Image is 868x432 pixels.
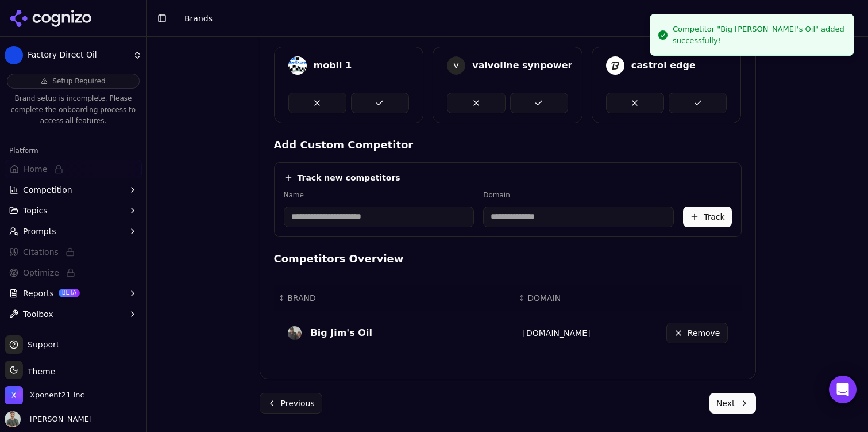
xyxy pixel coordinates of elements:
button: ReportsBETA [5,284,142,303]
span: Factory Direct Oil [28,50,128,60]
span: Citations [23,246,59,258]
span: Competition [23,184,72,196]
img: Big Jim's Oil [288,326,302,340]
div: mobil 1 [314,59,352,72]
span: BRAND [287,292,316,304]
button: Previous [260,393,322,414]
label: Domain [483,190,674,200]
span: Support [23,339,59,350]
span: Home [24,163,47,175]
button: Toolbox [5,305,142,323]
button: Track [683,207,732,227]
span: DOMAIN [527,292,561,304]
div: Big Jim's Oil [311,326,372,340]
span: BETA [59,289,80,297]
span: Brands [184,14,213,23]
button: Topics [5,201,142,220]
span: Prompts [23,225,56,237]
img: Xponent21 Inc [5,386,23,404]
label: Name [284,190,474,200]
span: Reports [23,288,54,299]
img: mobil 1 [288,56,307,75]
button: Next [709,393,756,414]
img: Chuck McCarthy [5,411,21,427]
span: Toolbox [23,308,53,320]
span: Theme [23,367,55,376]
div: ↕BRAND [279,292,510,304]
span: Optimize [23,267,59,278]
th: DOMAIN [514,285,615,311]
h4: Competitors Overview [274,251,742,267]
div: Competitor "Big [PERSON_NAME]'s Oil" added successfully! [673,24,844,46]
span: V [447,56,465,75]
button: Competition [5,181,142,199]
div: Data table [274,285,742,355]
th: BRAND [274,285,514,311]
span: [PERSON_NAME] [25,414,92,425]
h4: Track new competitors [298,172,400,183]
div: Platform [5,142,142,160]
div: castrol edge [631,59,696,72]
span: Topics [23,205,48,216]
nav: breadcrumb [184,13,836,24]
div: ↕DOMAIN [519,292,611,304]
div: valvoline synpower [472,59,572,72]
img: castrol edge [606,56,624,75]
a: [DOMAIN_NAME] [523,328,591,338]
h4: Add Custom Competitor [274,137,742,153]
button: Open organization switcher [5,386,84,404]
p: Brand setup is incomplete. Please complete the onboarding process to access all features. [7,93,140,127]
button: Remove [666,323,728,343]
img: Factory Direct Oil [5,46,23,64]
button: Open user button [5,411,92,427]
span: Xponent21 Inc [30,390,84,400]
button: Prompts [5,222,142,240]
div: Open Intercom Messenger [829,376,857,403]
span: Setup Required [52,77,105,86]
